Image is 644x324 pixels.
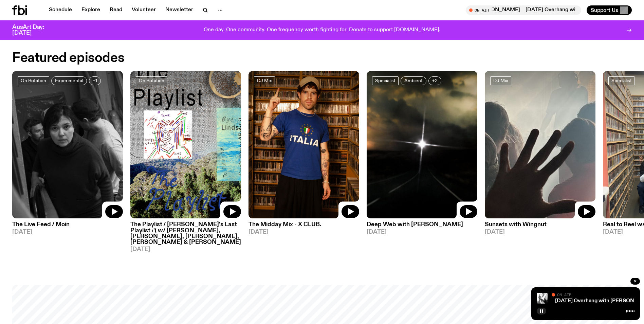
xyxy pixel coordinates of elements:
[367,218,477,235] a: Deep Web with [PERSON_NAME][DATE]
[485,218,595,235] a: Sunsets with Wingnut[DATE]
[130,247,241,252] span: [DATE]
[249,229,359,235] span: [DATE]
[161,5,197,15] a: Newsletter
[611,78,632,83] span: Specialist
[608,76,635,85] a: Specialist
[557,292,571,297] span: On Air
[139,78,164,83] span: On Rotation
[55,78,83,83] span: Experimental
[12,222,123,228] h3: The Live Feed / Moin
[432,78,438,83] span: +2
[12,52,124,64] h2: Featured episodes
[485,229,595,235] span: [DATE]
[490,76,511,85] a: DJ Mix
[587,5,632,15] button: Support Us
[12,71,123,219] img: A black and white image of moin on stairs, looking up at the camera.
[249,218,359,235] a: The Midday Mix - X CLUB.[DATE]
[45,5,76,15] a: Schedule
[18,76,49,85] a: On Rotation
[21,78,46,83] span: On Rotation
[130,218,241,252] a: The Playlist / [PERSON_NAME]'s Last Playlist :'( w/ [PERSON_NAME], [PERSON_NAME], [PERSON_NAME], ...
[372,76,399,85] a: Specialist
[106,5,126,15] a: Read
[93,78,97,83] span: +1
[401,76,426,85] a: Ambient
[77,5,104,15] a: Explore
[485,222,595,228] h3: Sunsets with Wingnut
[204,27,440,33] p: One day. One community. One frequency worth fighting for. Donate to support [DOMAIN_NAME].
[128,5,160,15] a: Volunteer
[428,76,441,85] button: +2
[493,78,508,83] span: DJ Mix
[136,76,167,85] a: On Rotation
[51,76,87,85] a: Experimental
[591,7,618,13] span: Support Us
[257,78,272,83] span: DJ Mix
[130,222,241,245] h3: The Playlist / [PERSON_NAME]'s Last Playlist :'( w/ [PERSON_NAME], [PERSON_NAME], [PERSON_NAME], ...
[404,78,423,83] span: Ambient
[12,218,123,235] a: The Live Feed / Moin[DATE]
[537,293,548,304] img: An overexposed, black and white profile of Kate, shot from the side. She is covering her forehead...
[367,222,477,228] h3: Deep Web with [PERSON_NAME]
[12,229,123,235] span: [DATE]
[254,76,275,85] a: DJ Mix
[367,229,477,235] span: [DATE]
[375,78,395,83] span: Specialist
[249,222,359,228] h3: The Midday Mix - X CLUB.
[12,24,56,36] h3: AusArt Day: [DATE]
[89,76,101,85] button: +1
[466,5,581,15] button: On Air[DATE] Overhang with [PERSON_NAME][DATE] Overhang with [PERSON_NAME]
